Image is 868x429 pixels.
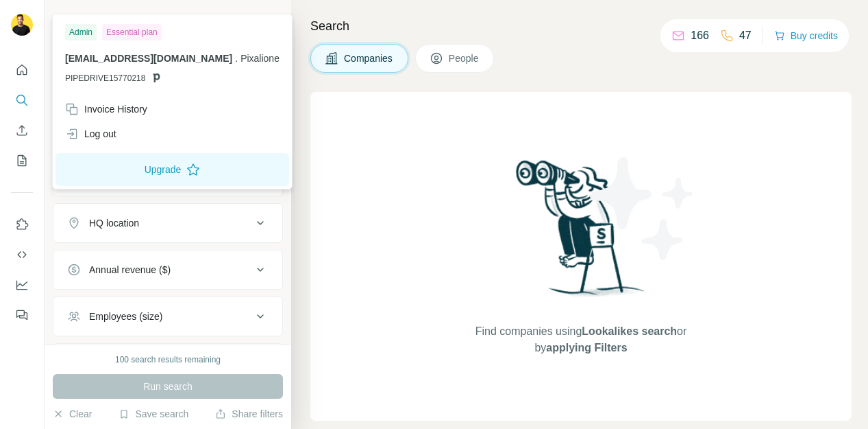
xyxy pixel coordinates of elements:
[55,153,289,186] button: Upgrade
[471,323,691,356] span: Find companies using or by
[581,147,704,270] img: Surfe Illustration - Stars
[65,102,147,116] div: Invoice History
[215,407,283,421] button: Share filters
[11,14,33,36] img: Avatar
[310,16,852,36] h4: Search
[65,72,145,84] span: PIPEDRIVE15770218
[546,342,627,353] span: applying Filters
[11,118,33,143] button: Enrich CSV
[11,58,33,82] button: Quick start
[238,8,291,29] button: Hide
[53,207,282,240] button: HQ location
[53,407,92,421] button: Clear
[240,53,280,64] span: Pixalione
[102,24,162,40] div: Essential plan
[11,273,33,297] button: Dashboard
[11,148,33,173] button: My lists
[53,12,96,25] div: New search
[11,303,33,327] button: Feedback
[89,310,162,323] div: Employees (size)
[65,24,97,40] div: Admin
[449,51,480,65] span: People
[739,27,752,44] p: 47
[344,51,394,65] span: Companies
[115,353,221,366] div: 100 search results remaining
[89,216,139,230] div: HQ location
[11,212,33,237] button: Use Surfe on LinkedIn
[89,263,171,277] div: Annual revenue ($)
[65,127,116,141] div: Log out
[53,300,282,333] button: Employees (size)
[53,253,282,286] button: Annual revenue ($)
[11,88,33,113] button: Search
[119,407,188,421] button: Save search
[582,325,677,337] span: Lookalikes search
[691,27,709,44] p: 166
[65,53,232,64] span: [EMAIL_ADDRESS][DOMAIN_NAME]
[774,26,838,45] button: Buy credits
[11,242,33,267] button: Use Surfe API
[235,53,238,64] span: .
[510,156,652,310] img: Surfe Illustration - Woman searching with binoculars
